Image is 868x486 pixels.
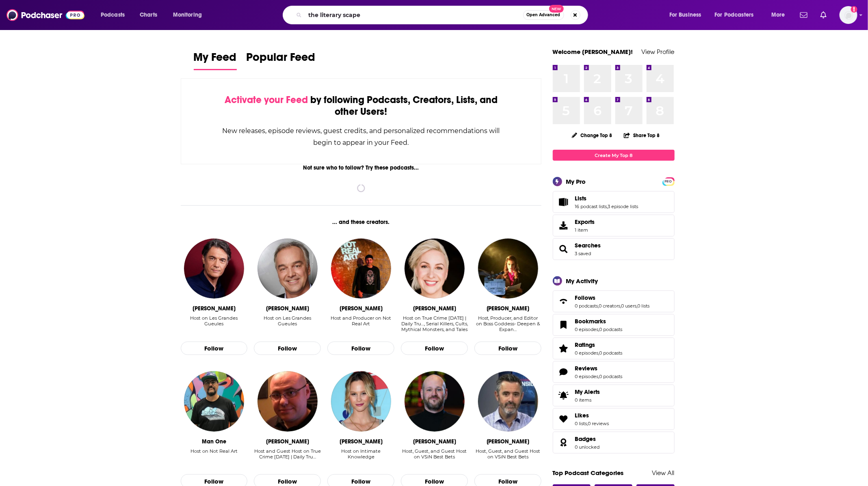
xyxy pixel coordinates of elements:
[101,9,125,21] span: Podcasts
[184,371,244,431] img: Man One
[340,305,383,312] div: Scott Power
[637,303,638,309] span: ,
[222,94,501,118] div: by following Podcasts, Creators, Lists, and other Users!
[575,227,595,233] span: 1 item
[575,350,599,356] a: 0 episodes
[181,219,542,226] div: ... and these creators.
[181,315,248,333] div: Host on Les Grandes Gueules
[567,130,617,140] button: Change Top 8
[254,448,321,460] div: Host and Guest Host on True Crime [DATE] | Daily Tru…
[181,315,248,327] div: Host on Les Grandes Gueules
[340,438,383,445] div: Meghan Edmonds
[575,195,639,202] a: Lists
[184,239,244,299] a: Alain Marschall
[331,371,391,431] img: Meghan Edmonds
[553,215,675,237] a: Exports
[167,9,212,22] button: open menu
[478,371,538,431] a: Dave Ross
[600,327,623,332] a: 0 podcasts
[222,125,501,148] div: New releases, episode reviews, guest credits, and personalized recommendations will begin to appe...
[553,48,633,56] a: Welcome [PERSON_NAME]!
[575,388,600,396] span: My Alerts
[474,315,541,332] div: Host, Producer, and Editor on Boss Goddess- Deepen & Expan…
[478,239,538,299] a: Christina Barsi
[556,343,572,354] a: Ratings
[817,8,830,22] a: Show notifications dropdown
[575,365,598,372] span: Reviews
[771,9,785,21] span: More
[190,448,238,454] div: Host on Not Real Art
[575,294,650,301] a: Follows
[600,374,623,379] a: 0 podcasts
[553,385,675,406] a: My Alerts
[766,9,795,22] button: open menu
[413,305,456,312] div: Vanessa Richardson
[194,50,237,69] span: My Feed
[669,9,701,21] span: For Business
[642,48,675,56] a: View Profile
[664,178,673,184] a: PRO
[566,277,598,285] div: My Activity
[556,220,572,231] span: Exports
[290,6,596,24] div: Search podcasts, credits, & more...
[599,327,600,332] span: ,
[553,238,675,260] span: Searches
[664,9,712,22] button: open menu
[556,319,572,331] a: Bookmarks
[173,9,202,21] span: Monitoring
[405,371,465,431] img: Wes Reynolds
[247,50,316,69] span: Popular Feed
[474,315,541,333] div: Host, Producer, and Editor on Boss Goddess- Deepen & Expan…
[405,239,465,299] img: Vanessa Richardson
[266,438,309,445] div: Tony Brueski
[527,13,561,17] span: Open Advanced
[305,9,523,22] input: Search podcasts, credits, & more...
[193,305,236,312] div: Alain Marschall
[664,178,673,185] span: PRO
[202,438,226,445] div: Man One
[575,435,596,443] span: Badges
[575,218,595,226] span: Exports
[575,412,609,419] a: Likes
[194,50,237,70] a: My Feed
[553,150,675,161] a: Create My Top 8
[254,342,321,355] button: Follow
[556,390,572,401] span: My Alerts
[401,448,468,460] div: Host, Guest, and Guest Host on VSiN Best Bets
[549,5,564,13] span: New
[401,448,468,466] div: Host, Guest, and Guest Host on VSiN Best Bets
[575,374,599,379] a: 0 episodes
[331,239,391,299] a: Scott Power
[553,432,675,454] span: Badges
[327,342,394,355] button: Follow
[556,437,572,448] a: Badges
[254,315,321,333] div: Host on Les Grandes Gueules
[575,251,591,256] a: 3 saved
[556,413,572,425] a: Likes
[575,397,600,403] span: 0 items
[575,327,599,332] a: 0 episodes
[575,421,587,426] a: 0 lists
[797,8,811,22] a: Show notifications dropdown
[621,303,621,309] span: ,
[556,243,572,255] a: Searches
[474,448,541,460] div: Host, Guest, and Guest Host on VSiN Best Bets
[474,342,541,355] button: Follow
[840,6,857,24] span: Logged in as ZoeJethani
[710,9,766,22] button: open menu
[575,318,623,325] a: Bookmarks
[401,315,468,332] div: Host on True Crime [DATE] | Daily Tru…, Serial Killers, Cults, Mythical Monsters, and Tales
[607,204,608,209] span: ,
[247,50,316,70] a: Popular Feed
[487,438,530,445] div: Dave Ross
[6,7,84,23] img: Podchaser - Follow, Share and Rate Podcasts
[401,315,468,333] div: Host on True Crime Today | Daily Tru…, Serial Killers, Cults, Mythical Monsters, and Tales
[575,204,607,209] a: 16 podcast lists
[638,303,650,309] a: 0 lists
